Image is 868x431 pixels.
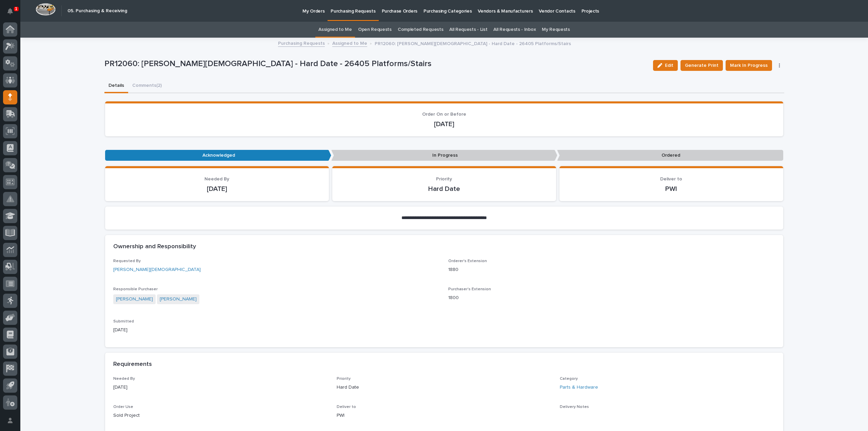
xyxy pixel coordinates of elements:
a: [PERSON_NAME] [116,296,153,303]
button: Notifications [3,4,17,18]
a: My Requests [542,22,570,38]
p: [DATE] [113,185,321,193]
h2: Ownership and Responsibility [113,243,196,251]
span: Requested By [113,259,141,263]
span: Submitted [113,319,134,324]
a: All Requests - List [449,22,487,38]
p: 1880 [448,266,775,273]
a: Completed Requests [398,22,443,38]
p: Hard Date [337,384,552,391]
p: 1800 [448,294,775,301]
p: PWI [568,185,775,193]
span: Edit [665,62,673,68]
p: PR12060: [PERSON_NAME][DEMOGRAPHIC_DATA] - Hard Date - 26405 Platforms/Stairs [104,59,648,69]
span: Priority [436,177,452,181]
h2: Requirements [113,361,152,368]
p: In Progress [331,150,557,161]
span: Deliver to [660,177,682,181]
span: Priority [337,377,351,381]
img: Workspace Logo [36,3,56,16]
button: Details [104,79,128,93]
p: 1 [15,6,17,11]
h2: 05. Purchasing & Receiving [67,8,127,14]
button: Comments (2) [128,79,166,93]
span: Category [560,377,578,381]
div: Notifications1 [8,8,17,19]
p: PWI [337,412,552,419]
span: Deliver to [337,405,356,409]
a: [PERSON_NAME] [160,296,197,303]
p: Sold Project [113,412,329,419]
span: Orderer's Extension [448,259,487,263]
a: Open Requests [358,22,392,38]
p: [DATE] [113,384,329,391]
p: [DATE] [113,120,775,128]
p: Hard Date [340,185,548,193]
a: Purchasing Requests [278,39,325,47]
span: Order On or Before [422,112,466,117]
span: Generate Print [685,61,718,70]
p: Acknowledged [105,150,331,161]
span: Delivery Notes [560,405,589,409]
button: Mark In Progress [726,60,772,71]
span: Needed By [113,377,135,381]
button: Generate Print [680,60,723,71]
span: Mark In Progress [730,61,768,70]
span: Needed By [204,177,229,181]
p: [DATE] [113,327,440,334]
a: Assigned to Me [318,22,352,38]
span: Responsible Purchaser [113,287,158,291]
a: Parts & Hardware [560,384,598,391]
span: Purchaser's Extension [448,287,491,291]
button: Edit [653,60,678,71]
a: All Requests - Inbox [493,22,536,38]
a: [PERSON_NAME][DEMOGRAPHIC_DATA] [113,266,201,273]
p: Ordered [557,150,783,161]
p: PR12060: [PERSON_NAME][DEMOGRAPHIC_DATA] - Hard Date - 26405 Platforms/Stairs [375,39,571,47]
a: Assigned to Me [332,39,367,47]
span: Order Use [113,405,133,409]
